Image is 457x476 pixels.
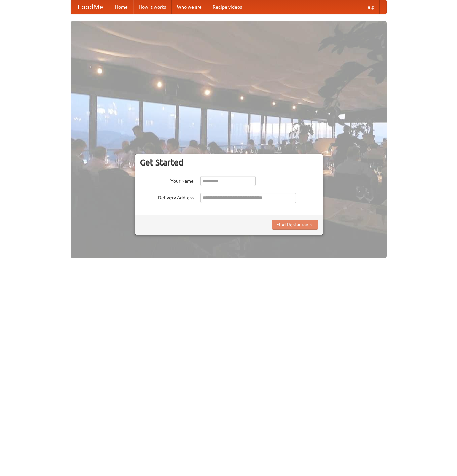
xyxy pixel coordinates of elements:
[207,0,247,14] a: Recipe videos
[133,0,172,14] a: How it works
[359,0,380,14] a: Help
[172,0,207,14] a: Who we are
[140,193,194,201] label: Delivery Address
[272,220,318,230] button: Find Restaurants!
[140,157,318,168] h3: Get Started
[71,0,110,14] a: FoodMe
[140,176,194,184] label: Your Name
[110,0,133,14] a: Home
